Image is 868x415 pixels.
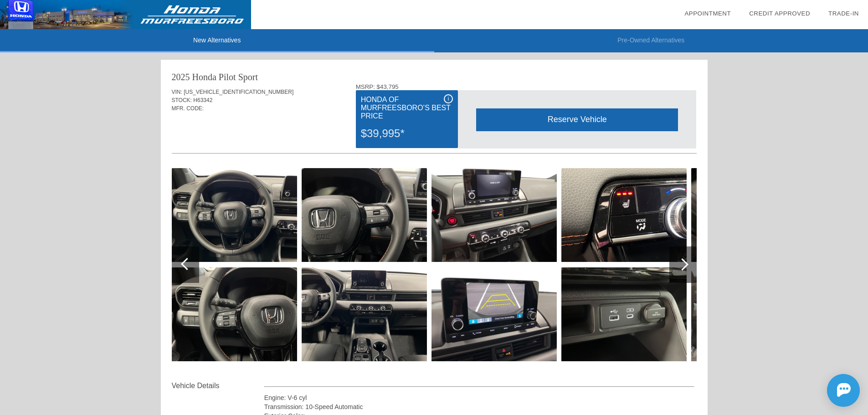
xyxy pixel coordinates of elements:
[356,83,697,90] div: MSRP: $43,795
[172,126,697,141] div: Quoted on [DATE] 8:31:46 PM
[691,168,817,262] img: 344adcad8619ebde581d415ff6f8eea8x.jpg
[786,366,868,415] iframe: Chat Assistance
[828,10,859,17] a: Trade-In
[431,267,557,361] img: 1b0e7166b2bfcb0e962f8baf6549049bx.jpg
[476,108,678,131] div: Reserve Vehicle
[361,94,453,122] div: Honda of Murfreesboro’s Best Price
[302,168,427,262] img: 0c93d94d6dc3c59cb0372959d8b4dba9x.jpg
[172,105,204,112] span: MFR. CODE:
[561,168,687,262] img: 63f18fce46fca2991c039b088a204063x.jpg
[361,122,453,145] div: $39,995*
[238,71,258,83] div: Sport
[691,267,817,361] img: 79903473aa17e7859e8e42ddb6eb81d6x.jpg
[172,168,297,262] img: 31e443556252a07aaf2d51137c5f0e90x.jpg
[749,10,810,17] a: Credit Approved
[302,267,427,361] img: 5a654fcb12a84fa0bf3e1c3220f01c2ax.jpg
[184,89,293,95] span: [US_VEHICLE_IDENTIFICATION_NUMBER]
[561,267,687,361] img: 9eda3edff6cfa08814278e0e062dfe64x.jpg
[444,94,453,103] div: i
[172,380,264,391] div: Vehicle Details
[172,97,192,103] span: STOCK:
[264,393,695,402] div: Engine: V-6 cyl
[684,10,731,17] a: Appointment
[172,89,182,95] span: VIN:
[431,168,557,262] img: f293bf623e4926c407ab39bb06505b83x.jpg
[193,97,212,103] span: H63342
[172,267,297,361] img: 1d304216cd39c123301f2a058d68bb11x.jpg
[172,71,236,83] div: 2025 Honda Pilot
[264,402,695,411] div: Transmission: 10-Speed Automatic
